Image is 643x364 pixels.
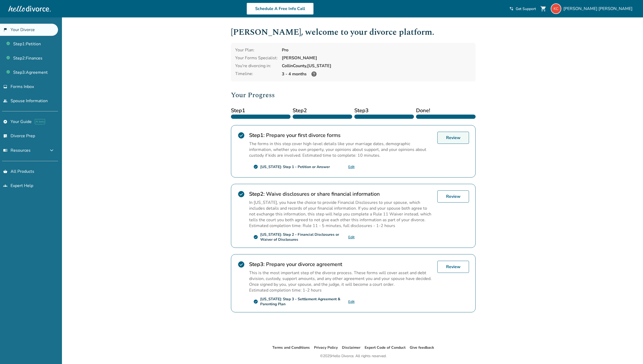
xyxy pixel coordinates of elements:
div: You're divorcing in: [235,63,278,69]
span: [PERSON_NAME] [PERSON_NAME] [563,6,635,12]
img: keith.crowder@gmail.com [551,3,561,14]
span: list_alt_check [3,134,7,138]
span: people [3,99,7,103]
div: [US_STATE]: Step 2 - Financial Disclosures or Waiver of Disclosures [260,232,348,242]
span: Done! [416,107,476,115]
span: inbox [3,85,7,89]
h1: [PERSON_NAME] , welcome to your divorce platform. [231,26,476,39]
a: Edit [348,164,355,169]
span: shopping_basket [3,169,7,174]
p: Estimated completion time: 1-2 hours [249,287,433,293]
div: Your Forms Specialist: [235,55,278,61]
a: Review [437,190,469,203]
strong: Step 2 : [249,190,265,198]
a: Edit [348,235,355,240]
a: Privacy Policy [314,345,338,350]
h2: Waive disclosures or share financial information [249,190,433,198]
strong: Step 1 : [249,132,265,139]
p: Estimated completion time: Rule 11 - 5 minutes, full disclosures - 1-2 hours [249,223,433,229]
strong: Step 3 : [249,261,265,268]
div: [US_STATE]: Step 3 - Settlement Agreement & Parenting Plan [260,297,348,307]
span: check_circle [253,235,258,239]
p: This is the most important step of the divorce process. These forms will cover asset and debt div... [249,270,433,287]
a: Schedule A Free Info Call [246,3,314,15]
span: explore [3,120,7,124]
div: Pro [282,47,471,53]
span: shopping_cart [540,6,547,12]
li: Give feedback [410,345,434,351]
li: Disclaimer [342,345,360,351]
span: expand_more [49,147,55,154]
p: The forms in this step cover high-level details like your marriage dates, demographic information... [249,141,433,158]
div: Collin County, [US_STATE] [282,63,471,69]
a: Review [437,261,469,273]
p: In [US_STATE], you have the choice to provide Financial Disclosures to your spouse, which include... [249,200,433,223]
span: check_circle [238,261,245,268]
span: Step 1 [231,107,291,115]
div: [US_STATE]: Step 1 - Petition or Answer [260,164,330,169]
iframe: Chat Widget [617,339,643,364]
a: Terms and Conditions [272,345,310,350]
span: phone_in_talk [509,7,514,11]
span: check_circle [253,164,258,169]
div: Your Plan: [235,47,278,53]
span: Step 2 [293,107,352,115]
div: 3 - 4 months [282,71,471,77]
span: Resources [3,147,31,153]
a: Edit [348,299,355,304]
a: Review [437,132,469,144]
div: © 2025 Hello Divorce. All rights reserved. [320,353,386,359]
a: Expert Code of Conduct [365,345,405,350]
a: phone_in_talkGet Support [509,6,536,11]
div: Timeline: [235,71,278,77]
h2: Prepare your first divorce forms [249,132,433,139]
span: check_circle [253,299,258,304]
span: groups [3,184,7,188]
span: menu_book [3,148,7,153]
span: check_circle [238,190,245,198]
div: [PERSON_NAME] [282,55,471,61]
span: Get Support [516,6,536,11]
h2: Your Progress [231,90,476,100]
span: Forms Inbox [11,84,34,90]
h2: Prepare your divorce agreement [249,261,433,268]
span: check_circle [238,132,245,139]
span: Step 3 [354,107,414,115]
span: AI beta [35,119,45,124]
span: flag_2 [3,28,7,32]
